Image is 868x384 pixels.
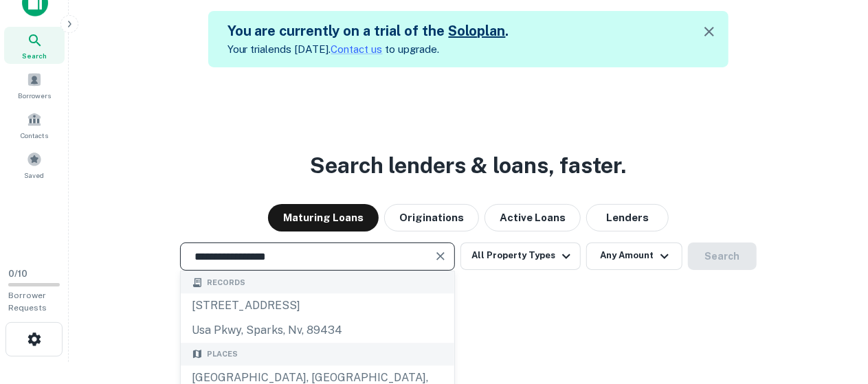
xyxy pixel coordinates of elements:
iframe: Chat Widget [799,274,868,340]
span: Saved [25,170,45,181]
span: Contacts [21,130,48,141]
a: Borrowers [4,67,65,104]
button: Maturing Loans [268,204,379,231]
a: Contact us [331,43,383,55]
button: All Property Types [460,242,580,270]
span: Borrowers [18,90,51,101]
span: Records [207,277,245,289]
button: Originations [384,204,479,231]
button: Lenders [586,204,669,231]
span: 0 / 10 [8,269,27,279]
div: usa pkwy, sparks, nv, 89434 [181,318,454,343]
button: Active Loans [485,204,581,231]
span: Places [207,348,238,360]
span: Borrower Requests [8,291,47,313]
button: Any Amount [586,242,682,270]
a: Search [4,27,65,64]
a: Saved [4,146,65,183]
a: Soloplan [449,23,506,39]
h3: Search lenders & loans, faster. [311,149,627,182]
button: Clear [431,247,450,266]
h5: You are currently on a trial of the . [227,21,509,41]
span: Search [22,50,47,61]
p: Your trial ends [DATE]. to upgrade. [227,41,509,58]
div: [STREET_ADDRESS] [181,293,454,318]
a: Contacts [4,106,65,144]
